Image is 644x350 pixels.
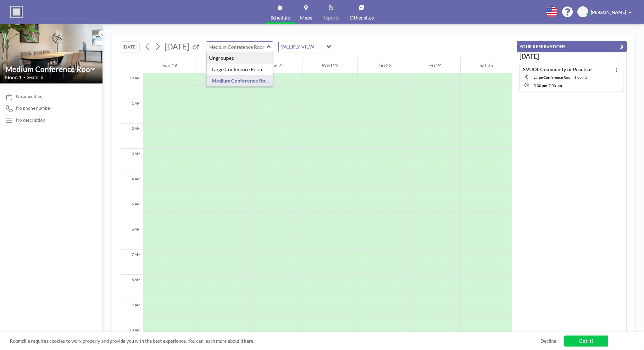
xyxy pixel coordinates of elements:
[16,105,52,111] span: No phone number
[164,42,189,51] span: [DATE]
[120,98,143,123] div: 1 AM
[206,42,267,52] input: Medium Conference Room
[300,15,312,20] span: Maps
[251,57,303,73] div: Tue 21
[534,75,587,80] span: Large Conference Room, floor: 1
[23,75,25,79] span: •
[519,52,624,60] h3: [DATE]
[5,65,91,74] input: Medium Conference Room
[579,9,586,15] span: KM
[10,338,541,344] span: Roomzilla requires cookies to work properly and provide you with the best experience. You can lea...
[120,224,143,250] div: 6 AM
[27,74,43,80] span: Seats: 8
[207,52,273,64] div: Ungrouped
[196,57,250,73] div: Mon 20
[143,57,196,73] div: Sun 19
[120,73,143,98] div: 12 AM
[350,15,374,20] span: Other sites
[523,66,592,72] h4: SVUDL Community of Practice
[207,64,273,75] div: Large Conference Room
[270,15,290,20] span: Schedule
[120,174,143,199] div: 4 AM
[591,9,626,15] span: [PERSON_NAME]
[541,338,556,344] a: Decline
[244,338,254,344] a: here.
[120,41,140,52] button: [DATE]
[461,57,512,73] div: Sat 25
[280,43,315,51] span: WEEKLY VIEW
[517,41,627,52] button: YOUR RESERVATIONS
[192,42,199,51] span: of
[548,83,562,88] span: 7:00 PM
[534,83,547,88] span: 5:00 PM
[16,94,42,99] span: No amenities
[120,250,143,275] div: 7 AM
[279,41,333,52] div: Search for option
[303,57,357,73] div: Wed 22
[120,300,143,325] div: 9 AM
[120,199,143,224] div: 5 AM
[358,57,410,73] div: Thu 23
[120,149,143,174] div: 3 AM
[207,75,273,86] div: Medium Conference Room
[410,57,460,73] div: Fri 24
[316,43,323,51] input: Search for option
[120,123,143,149] div: 2 AM
[16,117,45,123] div: No description
[547,83,548,88] span: -
[120,275,143,300] div: 8 AM
[10,6,23,18] img: organization-logo
[5,74,22,80] span: Floor: 1
[322,15,340,20] span: Reports
[564,336,608,347] a: Got it!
